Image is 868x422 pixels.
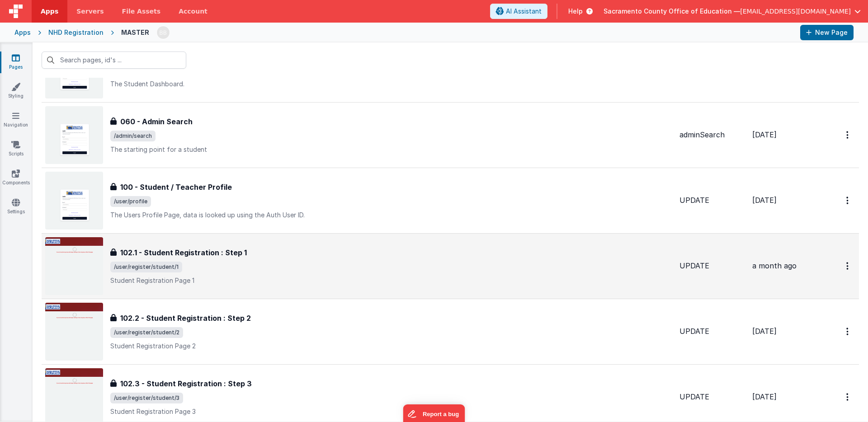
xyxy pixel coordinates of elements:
button: AI Assistant [490,4,547,19]
button: Options [841,191,855,210]
p: The Student Dashboard. [110,80,672,89]
input: Search pages, id's ... [42,52,186,69]
h3: 060 - Admin Search [120,116,193,127]
p: The starting point for a student [110,145,672,154]
button: Options [841,257,855,275]
span: [DATE] [752,392,777,401]
span: Help [568,7,583,16]
span: Servers [76,7,104,16]
span: /user/register/student/3 [110,393,183,403]
div: UPDATE [679,261,745,271]
span: a month ago [752,261,797,270]
div: MASTER [121,28,149,37]
button: Sacramento County Office of Education — [EMAIL_ADDRESS][DOMAIN_NAME] [604,7,861,16]
p: The Users Profile Page, data is looked up using the Auth User ID. [110,211,672,220]
button: New Page [800,25,854,40]
button: Options [841,322,855,341]
span: /user/register/student/2 [110,327,183,338]
p: Student Registration Page 3 [110,407,672,416]
span: /user/register/student/1 [110,262,182,272]
h3: 100 - Student / Teacher Profile [120,182,232,192]
span: Apps [41,7,58,16]
span: /admin/search [110,131,156,141]
div: UPDATE [679,326,745,337]
span: /user/profile [110,196,151,207]
span: [DATE] [752,196,777,205]
div: Apps [14,28,31,37]
button: Options [841,388,855,406]
span: File Assets [122,7,161,16]
div: UPDATE [679,392,745,402]
span: AI Assistant [506,7,542,16]
div: adminSearch [679,130,745,140]
span: [DATE] [752,327,777,336]
h3: 102.1 - Student Registration : Step 1 [120,247,247,258]
h3: 102.2 - Student Registration : Step 2 [120,313,251,324]
span: [DATE] [752,130,777,139]
div: UPDATE [679,195,745,206]
div: NHD Registration [48,28,104,37]
img: 3aae05562012a16e32320df8a0cd8a1d [157,26,170,39]
h3: 102.3 - Student Registration : Step 3 [120,378,252,389]
span: Sacramento County Office of Education — [604,7,740,16]
p: Student Registration Page 1 [110,276,672,285]
button: Options [841,126,855,144]
p: Student Registration Page 2 [110,342,672,351]
span: [EMAIL_ADDRESS][DOMAIN_NAME] [740,7,851,16]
